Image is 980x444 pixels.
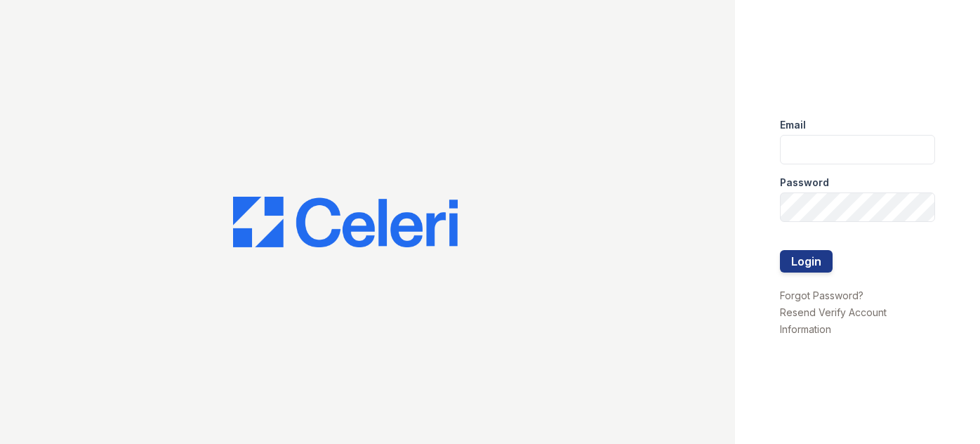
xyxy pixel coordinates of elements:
label: Password [780,176,829,190]
img: CE_Logo_Blue-a8612792a0a2168367f1c8372b55b34899dd931a85d93a1a3d3e32e68fde9ad4.png [233,197,458,247]
button: Login [780,250,833,273]
a: Forgot Password? [780,289,863,301]
label: Email [780,118,806,132]
a: Resend Verify Account Information [780,306,887,335]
